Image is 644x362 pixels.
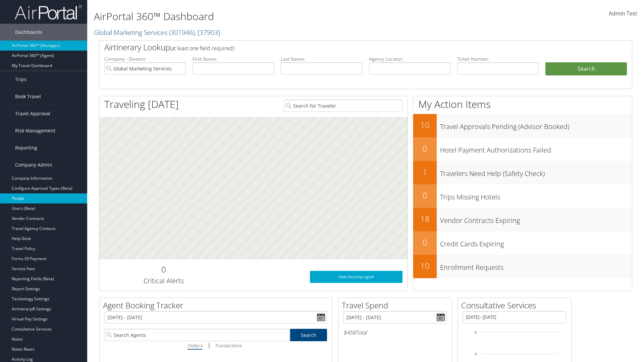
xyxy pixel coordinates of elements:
h1: Traveling [DATE] [104,97,179,111]
h3: Credit Cards Expiring [440,236,632,249]
h2: 0 [413,143,437,154]
span: Trips [15,71,26,88]
span: Book Travel [15,88,41,105]
h3: Vendor Contracts Expiring [440,213,632,225]
h1: AirPortal 360™ Dashboard [94,9,456,23]
h3: Trips Missing Hotels [440,189,632,202]
span: , [ 37903 ] [195,28,220,37]
a: Admin Test [609,3,637,24]
h2: Agent Booking Tracker [103,300,332,311]
span: Reporting [15,139,37,156]
i: Transactions [215,342,241,349]
h3: Enrollment Requests [440,259,632,272]
input: Search for Traveler [284,100,402,112]
h2: 18 [413,213,437,225]
a: 10Travel Approvals Pending (Advisor Booked) [413,114,632,137]
tspan: 4 [475,352,477,356]
label: First Name: [193,56,274,62]
tspan: 6 [475,330,477,335]
h2: Consultative Services [461,300,571,311]
i: Dollars [187,342,202,349]
span: Risk Management [15,122,55,139]
img: airportal-logo.png [15,4,82,20]
a: 1Travelers Need Help (Safety Check) [413,161,632,184]
span: Company Admin [15,157,52,173]
h3: Travel Approvals Pending (Advisor Booked) [440,119,632,131]
a: 18Vendor Contracts Expiring [413,208,632,231]
a: Search [290,329,327,341]
input: Search Agents [105,329,290,341]
a: 10Enrollment Requests [413,255,632,278]
h2: 1 [413,166,437,178]
h2: 0 [104,264,223,275]
h2: 10 [413,119,437,131]
h2: 0 [413,237,437,248]
span: Dashboards [15,24,42,41]
span: Admin Test [609,10,637,17]
a: 0Hotel Payment Authorizations Failed [413,137,632,161]
h2: Travel Spend [342,300,452,311]
span: Travel Approval [15,105,50,122]
span: $458 [343,329,356,336]
h2: Airtinerary Lookup [104,42,583,53]
a: 0Credit Cards Expiring [413,231,632,255]
a: 0Trips Missing Hotels [413,184,632,208]
label: Agency Locator: [369,56,450,62]
div: | [105,341,327,350]
label: Company - Division: [104,56,186,62]
label: Ticket Number: [457,56,539,62]
h1: My Action Items [413,97,632,111]
h3: Critical Alerts [104,276,223,286]
h2: 0 [413,190,437,201]
h3: Travelers Need Help (Safety Check) [440,166,632,178]
span: ( 301946 ) [169,28,195,37]
a: Global Marketing Services [94,28,220,37]
button: Search [545,62,627,76]
label: Last Name: [281,56,362,62]
h2: 10 [413,260,437,271]
a: View SecurityLogic® [310,271,402,283]
h3: Hotel Payment Authorizations Failed [440,142,632,155]
h6: Total [343,329,447,336]
span: (at least one field required) [170,45,234,52]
